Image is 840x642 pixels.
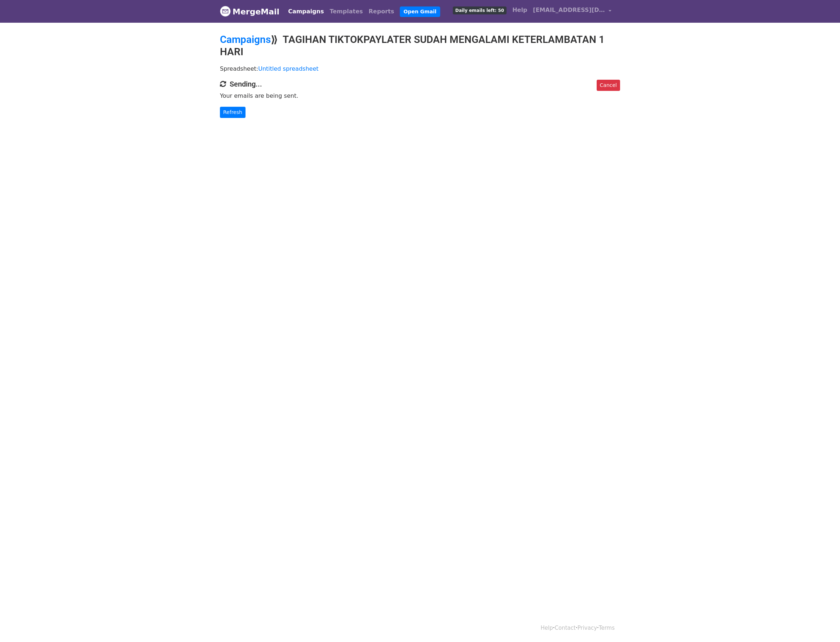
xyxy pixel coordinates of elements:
[220,4,279,19] a: MergeMail
[599,625,615,631] a: Terms
[555,625,576,631] a: Contact
[578,625,597,631] a: Privacy
[541,625,553,631] a: Help
[285,4,327,19] a: Campaigns
[366,4,397,19] a: Reports
[220,107,246,118] a: Refresh
[220,92,620,100] p: Your emails are being sent.
[450,3,509,17] a: Daily emails left: 50
[258,65,318,72] a: Untitled spreadsheet
[220,80,620,88] h4: Sending...
[509,3,530,17] a: Help
[597,80,620,91] a: Cancel
[220,34,271,45] a: Campaigns
[400,6,440,17] a: Open Gmail
[453,6,507,14] span: Daily emails left: 50
[220,6,231,17] img: MergeMail logo
[327,4,366,19] a: Templates
[533,6,605,14] span: [EMAIL_ADDRESS][DOMAIN_NAME]
[220,34,620,58] h2: ⟫ TAGIHAN TIKTOKPAYLATER SUDAH MENGALAMI KETERLAMBATAN 1 HARI
[220,65,620,72] p: Spreadsheet:
[530,3,614,20] a: [EMAIL_ADDRESS][DOMAIN_NAME]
